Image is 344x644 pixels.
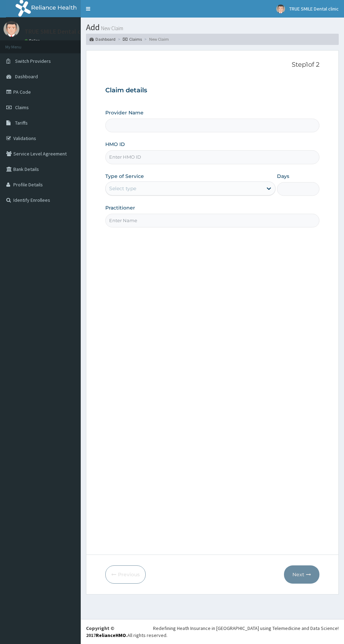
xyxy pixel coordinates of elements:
input: Enter Name [105,214,319,227]
h1: Add [86,23,339,32]
span: TRUE SMILE Dental clinic [289,6,339,12]
button: Previous [105,565,146,584]
input: Enter HMO ID [105,150,319,164]
label: HMO ID [105,141,125,148]
strong: Copyright © 2017 . [86,625,127,638]
span: Switch Providers [15,58,51,64]
a: RelianceHMO [96,632,126,638]
div: Select type [109,185,136,192]
img: User Image [4,21,19,37]
label: Practitioner [105,204,135,211]
label: Days [277,173,289,180]
button: Next [284,565,319,584]
label: Type of Service [105,173,144,180]
a: Online [25,38,41,43]
label: Provider Name [105,109,144,116]
p: TRUE SMILE Dental clinic [25,28,92,35]
span: Tariffs [15,120,28,126]
p: Step 1 of 2 [105,61,319,69]
a: Claims [123,36,142,42]
footer: All rights reserved. [81,619,344,644]
span: Claims [15,104,29,111]
div: Redefining Heath Insurance in [GEOGRAPHIC_DATA] using Telemedicine and Data Science! [153,625,339,632]
img: User Image [276,5,285,13]
span: Dashboard [15,73,38,80]
a: Dashboard [90,36,115,42]
small: New Claim [100,26,123,31]
li: New Claim [143,36,169,42]
h3: Claim details [105,87,319,94]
